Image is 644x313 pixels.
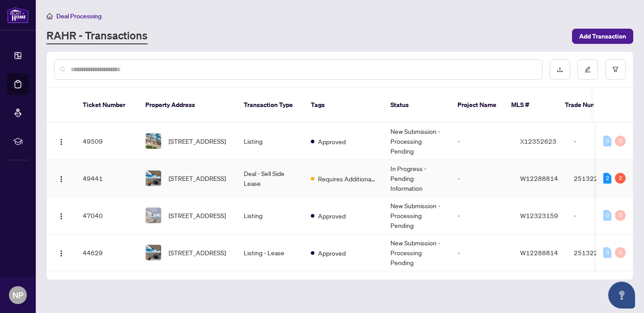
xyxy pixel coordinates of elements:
[605,59,626,80] button: filter
[450,88,504,123] th: Project Name
[567,197,629,234] td: -
[615,210,626,221] div: 0
[615,173,626,184] div: 2
[318,174,376,184] span: Requires Additional Docs
[520,249,558,257] span: W12288814
[603,247,611,258] div: 0
[615,136,626,146] div: 0
[520,174,558,182] span: W12288814
[383,197,450,234] td: New Submission - Processing Pending
[237,88,304,123] th: Transaction Type
[58,213,65,220] img: Logo
[572,29,633,44] button: Add Transaction
[603,173,611,184] div: 2
[138,88,237,123] th: Property Address
[612,66,619,73] span: filter
[7,7,29,23] img: logo
[47,13,53,19] span: home
[76,160,138,197] td: 49441
[54,171,68,185] button: Logo
[383,160,450,197] td: In Progress - Pending Information
[603,136,611,146] div: 0
[504,88,558,123] th: MLS #
[383,88,450,123] th: Status
[450,123,513,160] td: -
[585,66,591,73] span: edit
[237,234,304,271] td: Listing - Lease
[520,137,556,145] span: X12352623
[318,137,346,146] span: Approved
[169,173,226,183] span: [STREET_ADDRESS]
[567,160,629,197] td: 2513222
[58,176,65,183] img: Logo
[567,234,629,271] td: 2513222
[520,211,558,219] span: W12323159
[558,88,620,123] th: Trade Number
[383,234,450,271] td: New Submission - Processing Pending
[58,250,65,257] img: Logo
[304,88,383,123] th: Tags
[450,160,513,197] td: -
[550,59,570,80] button: download
[56,12,102,20] span: Deal Processing
[58,138,65,146] img: Logo
[169,210,226,220] span: [STREET_ADDRESS]
[76,234,138,271] td: 44629
[603,210,611,221] div: 0
[146,245,161,260] img: thumbnail-img
[146,208,161,223] img: thumbnail-img
[146,171,161,186] img: thumbnail-img
[383,123,450,160] td: New Submission - Processing Pending
[76,123,138,160] td: 49509
[579,29,626,43] span: Add Transaction
[567,123,629,160] td: -
[615,247,626,258] div: 0
[54,208,68,223] button: Logo
[47,28,148,44] a: RAHR - Transactions
[237,197,304,234] td: Listing
[169,248,226,257] span: [STREET_ADDRESS]
[237,160,304,197] td: Deal - Sell Side Lease
[146,133,161,149] img: thumbnail-img
[450,197,513,234] td: -
[237,123,304,160] td: Listing
[76,197,138,234] td: 47040
[557,66,563,73] span: download
[54,245,68,260] button: Logo
[76,88,138,123] th: Ticket Number
[608,282,635,309] button: Open asap
[577,59,598,80] button: edit
[450,234,513,271] td: -
[318,211,346,221] span: Approved
[13,289,23,301] span: NP
[318,248,346,258] span: Approved
[54,134,68,148] button: Logo
[169,136,226,146] span: [STREET_ADDRESS]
